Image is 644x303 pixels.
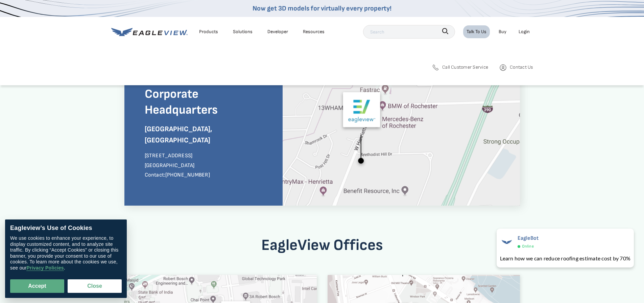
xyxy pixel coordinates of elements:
div: We use cookies to enhance your experience, to display customized content, and to analyze site tra... [10,235,122,271]
img: EagleBot [500,235,514,249]
div: Products [199,27,218,36]
img: EagleView Corporate Headquarters [283,66,520,206]
a: Buy [499,27,506,36]
button: Close [68,279,122,293]
input: Search [363,25,455,39]
div: Eagleview’s Use of Cookies [10,225,122,232]
div: Solutions [233,27,253,36]
a: Developer [267,27,288,36]
h6: [GEOGRAPHIC_DATA], [GEOGRAPHIC_DATA] [145,123,272,146]
p: [STREET_ADDRESS] [GEOGRAPHIC_DATA] [145,151,272,180]
span: Online [522,243,534,250]
h4: Corporate Headquarters [145,87,272,118]
div: Login [519,27,530,36]
span: Call Customer Service [442,63,488,71]
button: Accept [10,279,64,293]
a: [PHONE_NUMBER] [165,172,210,178]
a: Privacy Policies [26,265,64,271]
h3: EagleView Offices [124,236,520,255]
a: Call Customer Service [431,63,488,72]
div: Resources [303,27,325,36]
span: Contact Us [510,63,533,71]
div: Talk To Us [467,27,486,36]
a: Now get 3D models for virtually every property! [253,4,391,13]
span: EagleBot [518,235,539,241]
div: Learn how we can reduce roofing estimate cost by 70% [500,254,630,262]
span: Contact: [145,172,210,178]
a: Contact Us [499,63,533,72]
